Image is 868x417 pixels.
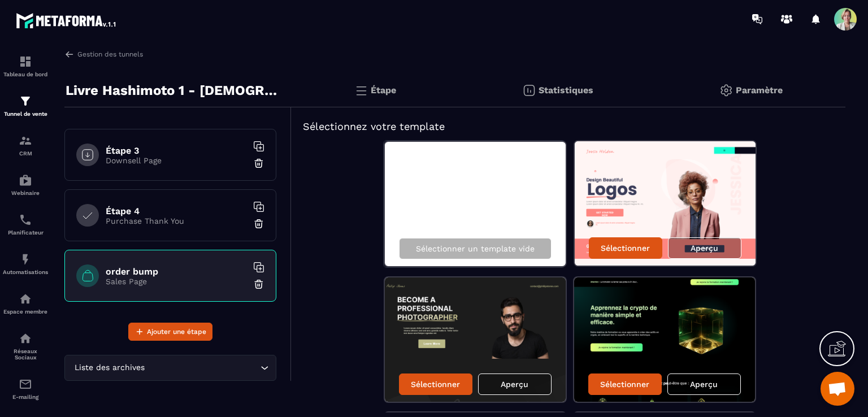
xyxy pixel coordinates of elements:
img: trash [253,158,264,169]
img: stats.20deebd0.svg [522,84,536,97]
p: Étape [371,85,396,95]
img: bars.0d591741.svg [354,84,368,97]
a: Ouvrir le chat [821,372,854,406]
a: social-networksocial-networkRéseaux Sociaux [3,323,48,369]
button: Ajouter une étape [128,323,212,341]
span: Liste des archives [72,362,147,374]
p: Sélectionner [601,244,650,253]
h6: Étape 3 [106,145,247,156]
img: automations [19,173,32,187]
p: Tableau de bord [3,71,48,77]
p: Sélectionner [411,380,460,389]
p: Automatisations [3,269,48,275]
p: Downsell Page [106,156,247,165]
img: setting-gr.5f69749f.svg [719,84,733,97]
img: scheduler [19,213,32,227]
p: Sales Page [106,277,247,286]
img: automations [19,253,32,266]
a: automationsautomationsAutomatisations [3,244,48,284]
p: Statistiques [539,85,593,95]
h6: Étape 4 [106,206,247,216]
p: Tunnel de vente [3,111,48,117]
p: Réseaux Sociaux [3,348,48,360]
img: formation [19,55,32,68]
img: image [574,277,755,402]
img: automations [19,292,32,306]
p: Webinaire [3,190,48,196]
a: automationsautomationsWebinaire [3,165,48,205]
p: Sélectionner [600,380,649,389]
p: Sélectionner un template vide [416,244,535,253]
p: CRM [3,150,48,157]
img: logo [16,10,118,31]
img: formation [19,134,32,147]
img: social-network [19,332,32,345]
p: Livre Hashimoto 1 - [DEMOGRAPHIC_DATA] suppléments - Stop Hashimoto [66,79,283,102]
a: schedulerschedulerPlanificateur [3,205,48,244]
p: E-mailing [3,394,48,400]
p: Planificateur [3,229,48,236]
img: arrow [64,49,75,59]
a: automationsautomationsEspace membre [3,284,48,323]
a: Gestion des tunnels [64,49,143,59]
input: Search for option [147,362,258,374]
p: Aperçu [690,380,718,389]
h5: Sélectionnez votre template [303,119,834,134]
img: trash [253,279,264,290]
img: trash [253,218,264,229]
a: formationformationTableau de bord [3,46,48,86]
a: formationformationCRM [3,125,48,165]
p: Aperçu [501,380,528,389]
img: formation [19,94,32,108]
p: Aperçu [691,244,718,253]
p: Purchase Thank You [106,216,247,225]
p: Paramètre [736,85,783,95]
img: image [575,141,756,266]
div: Search for option [64,355,276,381]
img: email [19,377,32,391]
a: formationformationTunnel de vente [3,86,48,125]
a: emailemailE-mailing [3,369,48,409]
h6: order bump [106,266,247,277]
img: image [385,277,566,402]
span: Ajouter une étape [147,326,206,337]
p: Espace membre [3,309,48,315]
